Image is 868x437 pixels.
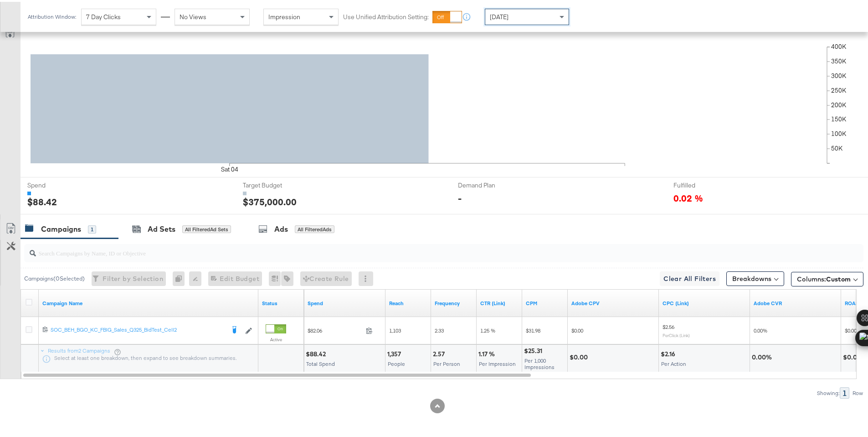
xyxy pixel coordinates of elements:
div: 1 [840,385,849,397]
span: 1.25 % [480,325,495,332]
span: Per Person [433,359,460,365]
button: Clear All Filters [660,270,719,284]
div: $375,000.00 [243,193,297,207]
span: $82.06 [308,325,362,332]
div: All Filtered Ad Sets [182,224,231,232]
span: Per 1,000 Impressions [524,355,555,369]
span: Columns: [797,273,851,282]
a: The average cost for each link click you've received from your ad. [663,298,746,305]
button: Columns:Custom [791,270,863,285]
text: 400K [831,41,847,49]
div: Campaigns ( 0 Selected) [24,273,85,281]
a: Your campaign name. [42,298,255,305]
div: Campaigns [41,222,81,233]
span: 7 Day Clicks [86,11,121,19]
div: 0.00% [752,351,775,360]
span: No Views [180,11,206,19]
div: 0 [173,270,189,284]
span: $31.98 [526,325,540,332]
a: The average number of times your ad was served to each person. [435,298,473,305]
span: $2.56 [663,322,674,328]
div: SOC_BEH_BGO_KC_FBIG_Sales_Q325_BidTest_Cell2 [51,324,225,332]
span: Target Budget [243,179,311,188]
div: 2.57 [433,348,447,357]
a: The number of people your ad was served to. [389,298,427,305]
span: Per Action [661,359,686,365]
div: - [458,190,462,203]
div: Ad Sets [148,222,175,233]
span: Total Spend [306,359,335,365]
a: Adobe CPV [571,298,655,305]
a: The number of clicks received on a link in your ad divided by the number of impressions. [480,298,519,305]
div: Row [852,388,863,395]
a: Shows the current state of your Ad Campaign. [262,298,300,305]
sub: Per Click (Link) [663,331,690,336]
span: $0.00 [571,325,583,332]
button: Breakdowns [726,270,784,284]
div: $0.00 [843,351,864,360]
div: $0.00 [570,351,591,360]
div: 1 [88,224,96,232]
span: Custom [826,273,851,281]
a: SOC_BEH_BGO_KC_FBIG_Sales_Q325_BidTest_Cell2 [51,324,225,333]
span: Spend [27,179,96,188]
span: Per Impression [479,359,516,365]
span: 1,103 [389,325,401,332]
div: $25.31 [524,345,545,354]
span: Impression [268,11,300,19]
div: $88.42 [27,193,57,207]
span: 0.02 % [673,190,703,202]
span: [DATE] [490,11,508,19]
span: Demand Plan [458,179,526,188]
span: People [388,359,405,365]
div: $88.42 [306,348,329,357]
a: The average cost you've paid to have 1,000 impressions of your ad. [526,298,564,305]
div: Showing: [817,388,840,395]
span: 2.33 [435,325,444,332]
a: The total amount spent to date. [308,298,382,305]
input: Search Campaigns by Name, ID or Objective [36,239,786,256]
div: Attribution Window: [27,12,77,18]
text: Sat 04 [221,164,238,172]
div: $2.16 [661,348,678,357]
div: 1,357 [387,348,404,357]
label: Active [266,335,286,341]
div: All Filtered Ads [295,224,334,232]
span: 0.00% [754,325,767,332]
span: Fulfilled [673,179,742,188]
div: 1.17 % [478,348,498,357]
label: Use Unified Attribution Setting: [343,11,429,20]
span: $0.00 [845,325,857,332]
a: Adobe CVR [754,298,837,305]
span: Clear All Filters [663,271,716,283]
div: Ads [274,222,288,233]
